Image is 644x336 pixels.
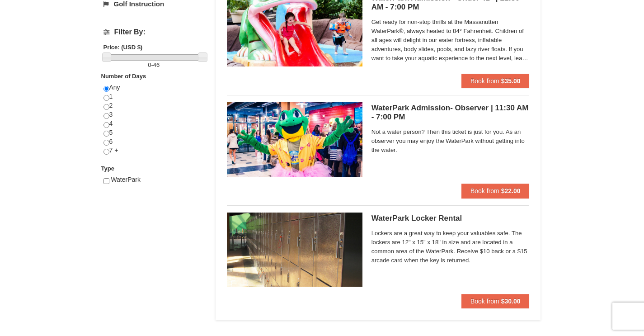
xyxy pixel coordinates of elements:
span: Book from [470,77,499,85]
strong: Type [101,165,114,172]
strong: Price: (USD $) [103,44,143,51]
span: Not a water person? Then this ticket is just for you. As an observer you may enjoy the WaterPark ... [371,128,530,155]
span: WaterPark [111,176,141,183]
strong: $35.00 [501,77,521,85]
button: Book from $35.00 [461,74,530,88]
h4: Filter By: [103,28,204,36]
h5: WaterPark Locker Rental [371,214,530,223]
img: 6619917-1587-675fdf84.jpg [227,102,362,176]
h5: WaterPark Admission- Observer | 11:30 AM - 7:00 PM [371,104,530,122]
label: - [103,61,204,70]
strong: Number of Days [101,73,146,80]
img: 6619917-1005-d92ad057.png [227,213,362,287]
strong: $30.00 [501,298,521,305]
button: Book from $22.00 [461,184,530,198]
span: 46 [153,62,160,68]
span: Get ready for non-stop thrills at the Massanutten WaterPark®, always heated to 84° Fahrenheit. Ch... [371,18,530,63]
div: Any 1 2 3 4 5 6 7 + [103,83,204,164]
span: 0 [148,62,151,68]
span: Lockers are a great way to keep your valuables safe. The lockers are 12" x 15" x 18" in size and ... [371,229,530,265]
span: Book from [470,187,499,194]
span: Book from [470,298,499,305]
strong: $22.00 [501,187,521,194]
button: Book from $30.00 [461,294,530,308]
